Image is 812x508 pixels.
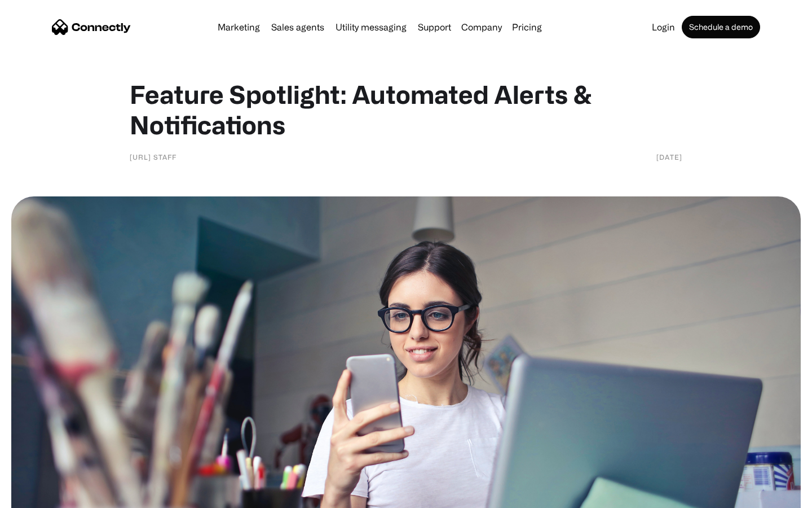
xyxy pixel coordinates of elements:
a: Login [647,23,679,32]
ul: Language list [23,488,68,504]
a: Schedule a demo [682,16,760,38]
a: Pricing [507,23,546,32]
div: [DATE] [656,151,682,163]
a: Support [413,23,456,32]
aside: Language selected: English [11,488,68,504]
a: Marketing [213,23,264,32]
div: Company [461,19,502,35]
a: Sales agents [267,23,329,32]
div: [URL] staff [130,151,176,163]
a: Utility messaging [331,23,411,32]
h1: Feature Spotlight: Automated Alerts & Notifications [130,79,682,140]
